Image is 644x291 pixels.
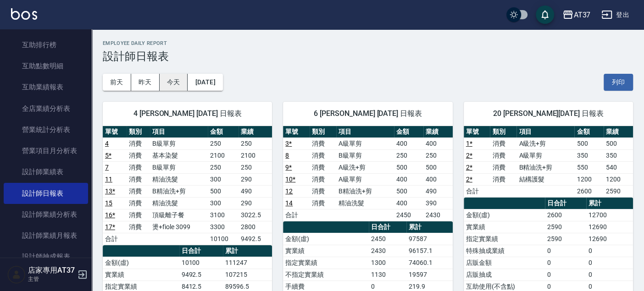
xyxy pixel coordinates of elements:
[208,185,239,197] td: 500
[150,221,208,233] td: 燙+fiole 3099
[369,269,406,280] td: 1130
[394,137,423,149] td: 400
[604,74,633,91] button: 列印
[105,176,112,183] a: 11
[490,161,516,173] td: 消費
[208,161,239,173] td: 250
[223,257,272,269] td: 111247
[127,149,150,161] td: 消費
[423,137,453,149] td: 400
[574,149,604,161] td: 350
[490,149,516,161] td: 消費
[406,221,453,233] th: 累計
[208,173,239,185] td: 300
[105,140,109,147] a: 4
[516,126,574,138] th: 項目
[4,77,88,98] a: 互助業績報表
[239,149,272,161] td: 2100
[604,161,633,173] td: 540
[586,233,633,245] td: 12690
[394,209,423,221] td: 2450
[604,126,633,138] th: 業績
[283,269,368,280] td: 不指定實業績
[105,199,112,207] a: 15
[545,245,586,257] td: 0
[423,149,453,161] td: 250
[4,183,88,204] a: 設計師日報表
[604,173,633,185] td: 1200
[150,161,208,173] td: B級單剪
[283,245,368,257] td: 實業績
[127,161,150,173] td: 消費
[283,126,310,138] th: 單號
[103,269,179,280] td: 實業績
[127,221,150,233] td: 消費
[464,221,545,233] td: 實業績
[423,173,453,185] td: 400
[131,74,160,91] button: 昨天
[369,233,406,245] td: 2450
[516,161,574,173] td: B精油洗+剪
[586,257,633,269] td: 0
[406,233,453,245] td: 97587
[285,199,293,207] a: 14
[103,40,633,46] h2: Employee Daily Report
[559,5,594,24] button: AT37
[336,126,394,138] th: 項目
[574,137,604,149] td: 500
[406,269,453,280] td: 19597
[208,126,239,138] th: 金額
[239,233,272,245] td: 9492.5
[310,126,336,138] th: 類別
[208,137,239,149] td: 250
[179,257,223,269] td: 10100
[545,257,586,269] td: 0
[103,257,179,269] td: 金額(虛)
[336,173,394,185] td: A級單剪
[574,161,604,173] td: 550
[150,197,208,209] td: 精油洗髮
[150,149,208,161] td: 基本染髮
[294,109,441,118] span: 6 [PERSON_NAME] [DATE] 日報表
[423,185,453,197] td: 490
[369,221,406,233] th: 日合計
[545,233,586,245] td: 2590
[598,6,633,23] button: 登出
[239,221,272,233] td: 2800
[369,257,406,269] td: 1300
[310,137,336,149] td: 消費
[464,245,545,257] td: 特殊抽成業績
[127,209,150,221] td: 消費
[310,185,336,197] td: 消費
[208,209,239,221] td: 3100
[464,209,545,221] td: 金額(虛)
[239,197,272,209] td: 290
[4,246,88,267] a: 設計師抽成報表
[586,198,633,209] th: 累計
[464,126,633,198] table: a dense table
[490,126,516,138] th: 類別
[150,209,208,221] td: 頂級離子餐
[239,173,272,185] td: 290
[586,209,633,221] td: 12700
[208,233,239,245] td: 10100
[7,265,26,284] img: Person
[239,185,272,197] td: 490
[150,137,208,149] td: B級單剪
[464,269,545,280] td: 店販抽成
[105,164,109,171] a: 7
[208,197,239,209] td: 300
[127,197,150,209] td: 消費
[545,269,586,280] td: 0
[545,198,586,209] th: 日合計
[369,245,406,257] td: 2430
[4,119,88,140] a: 營業統計分析表
[127,137,150,149] td: 消費
[103,74,131,91] button: 前天
[394,161,423,173] td: 500
[188,74,222,91] button: [DATE]
[586,245,633,257] td: 0
[516,173,574,185] td: 結構護髮
[103,233,127,245] td: 合計
[150,126,208,138] th: 項目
